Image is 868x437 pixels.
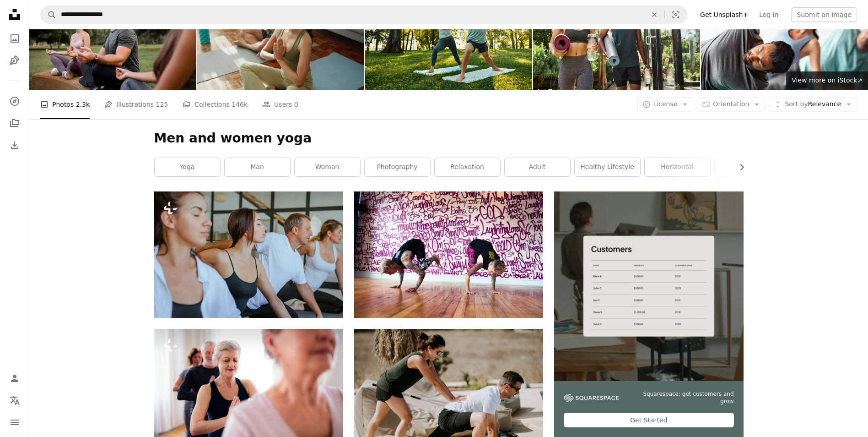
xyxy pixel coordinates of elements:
[754,7,784,22] a: Log in
[262,90,298,119] a: Users 0
[785,100,841,109] span: Relevance
[156,99,168,109] span: 125
[713,100,749,108] span: Orientation
[40,5,687,24] form: Find visuals sitewide
[365,158,430,176] a: photography
[786,71,868,90] a: View more on iStock↗
[715,158,780,176] a: summer
[5,51,24,70] a: Illustrations
[564,394,619,402] img: file-1747939142011-51e5cc87e3c9
[154,250,343,258] a: Young people practicing yoga. Yoga group class for adults.
[697,97,765,112] button: Orientation
[5,92,24,110] a: Explore
[5,29,24,48] a: Photos
[630,390,733,406] span: Squarespace: get customers and grow
[575,158,640,176] a: healthy lifestyle
[733,158,744,176] button: scroll list to the right
[435,158,500,176] a: relaxation
[154,381,343,389] a: Group of active senior people doing yoga exercise in community center club.
[5,391,24,410] button: Language
[225,158,290,176] a: man
[354,388,543,396] a: a man and a woman doing yoga outside
[154,130,744,147] h1: Men and women yoga
[644,6,664,23] button: Clear
[792,76,863,84] span: View more on iStock ↗
[645,158,710,176] a: horizontal
[294,99,298,109] span: 0
[5,114,24,132] a: Collections
[653,100,678,108] span: License
[791,7,857,22] button: Submit an image
[769,97,857,112] button: Sort byRelevance
[5,369,24,388] a: Log in / Sign up
[354,250,543,258] a: woman in black shirt and pink shorts doing yoga
[785,100,808,108] span: Sort by
[183,90,248,119] a: Collections 146k
[154,191,343,317] img: Young people practicing yoga. Yoga group class for adults.
[505,158,570,176] a: adult
[665,6,687,23] button: Visual search
[354,191,543,317] img: woman in black shirt and pink shorts doing yoga
[564,413,733,427] div: Get Started
[637,97,694,112] button: License
[295,158,360,176] a: woman
[5,136,24,154] a: Download History
[41,6,56,23] button: Search Unsplash
[155,158,220,176] a: yoga
[554,191,743,381] img: file-1747939376688-baf9a4a454ffimage
[232,99,248,109] span: 146k
[5,5,24,26] a: Home — Unsplash
[554,191,743,437] a: Squarespace: get customers and growGet Started
[104,90,168,119] a: Illustrations 125
[695,7,754,22] a: Get Unsplash+
[5,413,24,432] button: Menu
